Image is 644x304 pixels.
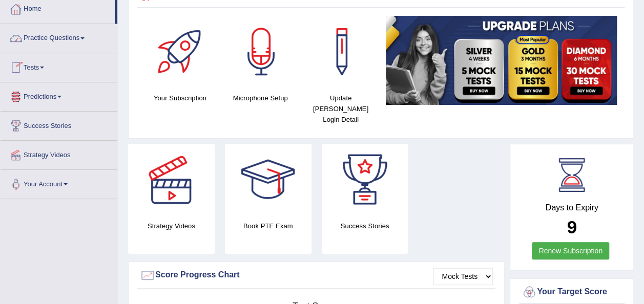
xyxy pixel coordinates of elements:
h4: Your Subscription [145,93,215,103]
div: Your Target Score [522,285,622,300]
h4: Book PTE Exam [225,221,311,231]
a: Strategy Videos [1,141,117,166]
h4: Success Stories [322,221,408,231]
a: Predictions [1,82,117,108]
h4: Strategy Videos [128,221,215,231]
b: 9 [567,217,576,237]
a: Tests [1,53,117,79]
h4: Update [PERSON_NAME] Login Detail [306,93,376,125]
a: Your Account [1,170,117,196]
a: Renew Subscription [532,242,609,259]
img: small5.jpg [386,16,617,105]
a: Practice Questions [1,24,117,50]
div: Score Progress Chart [140,268,493,283]
a: Success Stories [1,112,117,137]
h4: Days to Expiry [522,203,622,212]
h4: Microphone Setup [225,93,296,103]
